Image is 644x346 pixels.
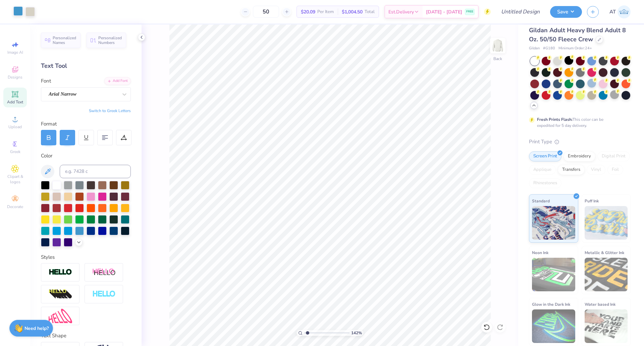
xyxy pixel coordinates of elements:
[342,8,363,15] span: $1,004.50
[532,309,575,343] img: Glow in the Dark Ink
[104,77,131,85] div: Add Font
[609,5,631,18] a: AT
[532,249,548,256] span: Neon Ink
[537,116,620,129] div: This color can be expedited for 5 day delivery.
[585,258,628,291] img: Metallic & Glitter Ink
[585,309,628,343] img: Water based Ink
[532,197,550,204] span: Standard
[585,301,615,308] span: Water based Ink
[529,165,556,175] div: Applique
[49,289,72,300] img: 3d Illusion
[496,5,545,18] input: Untitled Design
[41,77,51,85] label: Font
[301,8,315,15] span: $20.09
[609,8,616,16] span: AT
[92,268,116,277] img: Shadow
[529,46,540,51] span: Gildan
[89,108,131,113] button: Switch to Greek Letters
[41,61,131,70] div: Text Tool
[587,165,605,175] div: Vinyl
[532,258,575,291] img: Neon Ink
[529,178,561,188] div: Rhinestones
[98,36,122,45] span: Personalized Numbers
[53,36,76,45] span: Personalized Names
[493,56,502,62] div: Back
[585,206,628,240] img: Puff Ink
[532,206,575,240] img: Standard
[92,290,116,298] img: Negative Space
[532,301,570,308] span: Glow in the Dark Ink
[585,249,624,256] span: Metallic & Glitter Ink
[491,39,504,52] img: Back
[8,75,22,80] span: Designs
[543,46,555,51] span: # G180
[466,9,473,14] span: FREE
[41,332,131,340] div: Text Shape
[41,120,131,128] div: Format
[550,6,582,18] button: Save
[351,330,362,336] span: 142 %
[529,151,561,161] div: Screen Print
[618,5,631,18] img: Annabelle Tamez
[563,151,595,161] div: Embroidery
[7,204,23,209] span: Decorate
[607,165,623,175] div: Foil
[365,8,375,15] span: Total
[41,253,131,261] div: Styles
[49,268,72,276] img: Stroke
[558,46,592,51] span: Minimum Order: 24 +
[529,26,626,43] span: Gildan Adult Heavy Blend Adult 8 Oz. 50/50 Fleece Crew
[529,138,631,146] div: Print Type
[426,8,462,15] span: [DATE] - [DATE]
[597,151,630,161] div: Digital Print
[7,99,23,105] span: Add Text
[317,8,334,15] span: Per Item
[7,50,23,55] span: Image AI
[558,165,585,175] div: Transfers
[49,309,72,323] img: Free Distort
[537,117,573,122] strong: Fresh Prints Flash:
[388,8,414,15] span: Est. Delivery
[10,149,20,154] span: Greek
[585,197,599,204] span: Puff Ink
[253,6,279,18] input: – –
[8,124,22,130] span: Upload
[60,165,131,178] input: e.g. 7428 c
[24,325,49,332] strong: Need help?
[41,152,131,160] div: Color
[3,174,27,185] span: Clipart & logos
